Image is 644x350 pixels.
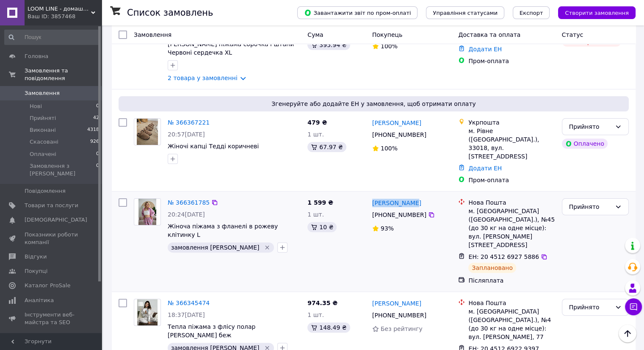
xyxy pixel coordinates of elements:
span: 926 [90,138,99,146]
span: 1 шт. [307,131,324,138]
div: м. [GEOGRAPHIC_DATA] ([GEOGRAPHIC_DATA].), №4 (до 30 кг на одне місце): вул. [PERSON_NAME], 77 [468,307,555,341]
span: 974.35 ₴ [307,300,337,306]
span: 100% [381,43,398,50]
button: Створити замовлення [558,6,636,19]
span: Завантажити звіт по пром-оплаті [304,9,411,17]
span: Прийняті [30,114,56,122]
span: 0 [96,150,99,158]
div: м. [GEOGRAPHIC_DATA] ([GEOGRAPHIC_DATA].), №45 (до 30 кг на одне місце): вул. [PERSON_NAME][STREE... [468,207,555,249]
span: 20:57[DATE] [168,131,205,138]
img: Фото товару [138,199,156,225]
div: Пром-оплата [468,57,555,65]
button: Наверх [619,325,636,342]
span: Скасовані [30,138,58,146]
span: Замовлення [25,89,60,97]
a: 2 товара у замовленні [168,75,238,81]
span: Оплачені [30,150,56,158]
span: ЕН: 20 4512 6927 5886 [468,253,539,260]
div: [PHONE_NUMBER] [370,129,428,141]
div: Нова Пошта [468,198,555,207]
span: 0 [96,103,99,110]
span: Каталог ProSale [25,282,70,289]
span: Інструменти веб-майстра та SEO [25,311,78,326]
span: 0 [96,162,99,178]
button: Завантажити звіт по пром-оплаті [297,6,417,19]
a: [PERSON_NAME] [372,119,421,127]
span: Головна [25,53,48,60]
span: Аналітика [25,297,54,304]
span: Доставка та оплата [458,31,520,38]
span: Покупець [372,31,402,38]
a: [PERSON_NAME] [372,299,421,308]
div: 10 ₴ [307,222,337,232]
a: Фото товару [134,118,161,145]
a: Жіноча піжама з фланелі в рожеву клітинку L [168,223,278,238]
span: 1 шт. [307,211,324,218]
a: Додати ЕН [468,165,502,172]
span: 100% [381,145,398,152]
span: 93% [381,225,394,232]
span: Замовлення та повідомлення [25,67,102,82]
svg: Видалити мітку [264,244,271,251]
div: Пром-оплата [468,176,555,184]
span: Без рейтингу [381,325,423,332]
span: [DEMOGRAPHIC_DATA] [25,216,87,224]
div: [PHONE_NUMBER] [370,209,428,221]
span: 42 [93,114,99,122]
span: Експорт [520,10,543,16]
a: Створити замовлення [550,9,636,16]
span: Відгуки [25,253,47,261]
span: Замовлення з [PERSON_NAME] [30,162,96,178]
div: Укрпошта [468,118,555,127]
a: Жіночі капці Тедді коричневі [168,143,259,150]
div: Нова Пошта [468,299,555,307]
a: № 366361785 [168,199,210,206]
div: Прийнято [569,122,611,131]
div: [PHONE_NUMBER] [370,309,428,321]
div: 148.49 ₴ [307,322,350,333]
span: Виконані [30,126,56,134]
button: Управління статусами [426,6,504,19]
span: Замовлення [134,31,171,38]
span: 20:24[DATE] [168,211,205,218]
span: LOOM LINE - домашній одяг для всієї сім'ї [28,5,91,13]
span: замовлення [PERSON_NAME] [171,244,259,251]
a: № 366367221 [168,119,210,126]
a: Додати ЕН [468,46,502,53]
span: Cума [307,31,323,38]
button: Експорт [513,6,550,19]
span: Згенеруйте або додайте ЕН у замовлення, щоб отримати оплату [122,100,625,108]
div: 395.94 ₴ [307,40,350,50]
div: 67.97 ₴ [307,142,346,152]
span: Нові [30,103,42,110]
div: Ваш ID: 3857468 [28,13,102,20]
span: 4318 [87,126,99,134]
a: № 366345474 [168,300,210,306]
div: Прийнято [569,303,611,312]
div: Прийнято [569,202,611,211]
div: м. Рівне ([GEOGRAPHIC_DATA].), 33018, вул. [STREET_ADDRESS] [468,127,555,161]
span: 1 шт. [307,311,324,318]
span: 1 599 ₴ [307,199,333,206]
div: Післяплата [468,276,555,285]
a: [PERSON_NAME] [372,199,421,207]
input: Пошук [4,30,100,45]
span: Повідомлення [25,187,66,195]
div: Заплановано [468,263,516,273]
div: Оплачено [562,139,608,149]
span: Покупці [25,267,47,275]
img: Фото товару [137,299,158,325]
button: Чат з покупцем [625,298,642,315]
span: Створити замовлення [565,10,629,16]
a: Фото товару [134,198,161,225]
span: Товари та послуги [25,202,78,209]
span: 18:37[DATE] [168,311,205,318]
span: Управління статусами [433,10,498,16]
h1: Список замовлень [127,8,213,18]
span: Показники роботи компанії [25,231,78,246]
a: Тепла піжама з флісу полар [PERSON_NAME] беж [168,323,255,339]
span: 479 ₴ [307,119,327,126]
